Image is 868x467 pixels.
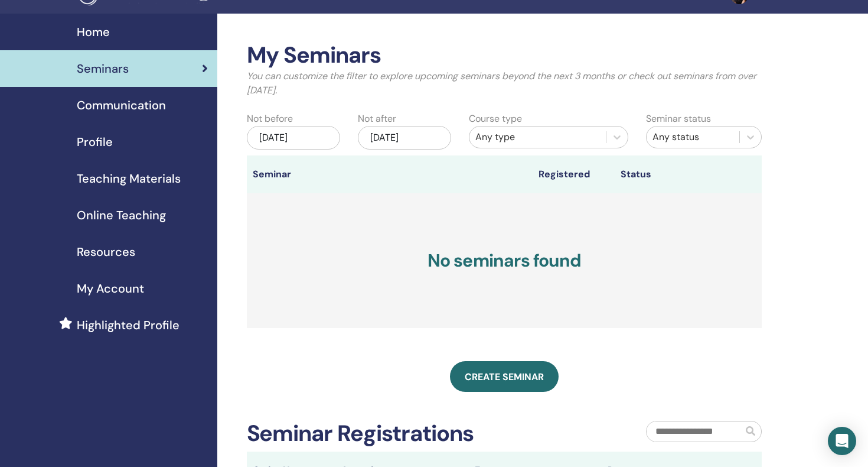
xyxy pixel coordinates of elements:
[828,427,856,455] div: Open Intercom Messenger
[77,96,166,114] span: Communication
[247,112,293,126] label: Not before
[77,316,180,334] span: Highlighted Profile
[77,133,113,151] span: Profile
[77,206,166,224] span: Online Teaching
[646,112,711,126] label: Seminar status
[247,126,340,150] div: [DATE]
[77,243,135,261] span: Resources
[533,155,614,193] th: Registered
[615,155,738,193] th: Status
[77,280,144,297] span: My Account
[652,130,733,144] div: Any status
[450,361,559,392] a: Create seminar
[77,170,181,187] span: Teaching Materials
[358,112,396,126] label: Not after
[469,112,522,126] label: Course type
[247,69,762,98] p: You can customize the filter to explore upcoming seminars beyond the next 3 months or check out s...
[77,60,129,77] span: Seminars
[247,193,762,328] h3: No seminars found
[358,126,451,150] div: [DATE]
[247,42,762,69] h2: My Seminars
[247,420,474,447] h2: Seminar Registrations
[465,371,544,383] span: Create seminar
[77,23,110,41] span: Home
[475,130,601,144] div: Any type
[247,155,328,193] th: Seminar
